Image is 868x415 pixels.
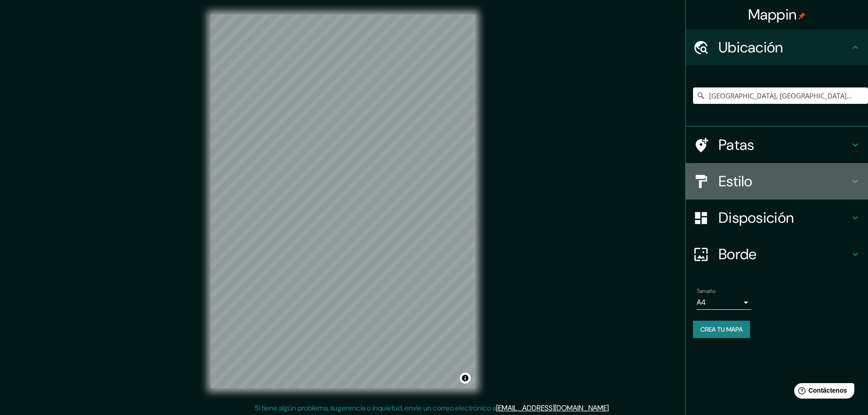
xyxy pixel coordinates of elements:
[611,403,613,413] font: .
[686,200,868,236] div: Disposición
[255,403,496,413] font: Si tiene algún problema, sugerencia o inquietud, envíe un correo electrónico a
[211,15,475,388] canvas: Mapa
[787,379,858,405] iframe: Lanzador de widgets de ayuda
[460,373,471,384] button: Activar o desactivar atribución
[686,163,868,200] div: Estilo
[700,325,743,333] font: Crea tu mapa
[686,29,868,66] div: Ubicación
[719,172,753,191] font: Estilo
[693,321,750,338] button: Crea tu mapa
[697,295,751,310] div: A4
[748,5,797,24] font: Mappin
[697,297,706,307] font: A4
[610,403,611,413] font: .
[686,127,868,163] div: Patas
[686,236,868,272] div: Borde
[719,245,757,264] font: Borde
[719,38,783,57] font: Ubicación
[609,403,610,413] font: .
[693,87,868,104] input: Elige tu ciudad o zona
[719,135,755,154] font: Patas
[697,287,715,295] font: Tamaño
[798,12,806,20] img: pin-icon.png
[496,403,609,413] a: [EMAIL_ADDRESS][DOMAIN_NAME]
[719,208,794,227] font: Disposición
